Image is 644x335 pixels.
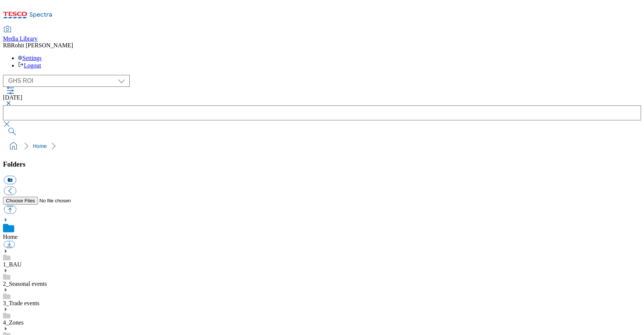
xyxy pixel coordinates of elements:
nav: breadcrumb [3,139,641,153]
a: Settings [18,55,42,61]
span: Media Library [3,35,38,42]
a: 4_Zones [3,319,23,326]
a: home [7,140,19,152]
a: 3_Trade events [3,300,40,306]
a: 1_BAU [3,261,22,268]
span: RB [3,42,11,48]
a: 2_Seasonal events [3,281,47,287]
a: Home [33,143,47,149]
a: Home [3,234,18,240]
span: [DATE] [3,94,22,101]
a: Logout [18,62,41,69]
span: Rohit [PERSON_NAME] [11,42,73,48]
h3: Folders [3,160,641,168]
a: Media Library [3,26,38,42]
